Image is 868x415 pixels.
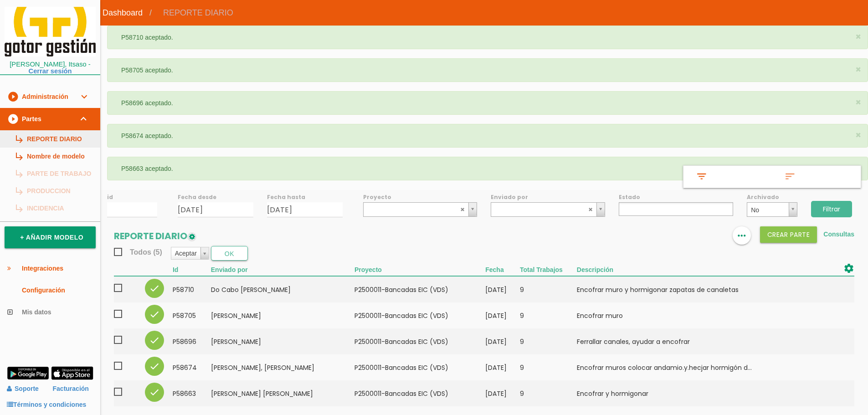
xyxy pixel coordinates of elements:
button: OK [211,246,248,261]
td: [PERSON_NAME] [PERSON_NAME] [211,380,354,406]
label: Proyecto [363,193,478,201]
td: 58663 [173,380,211,406]
div: P58696 aceptado. [107,91,868,115]
input: Filtrar [811,201,852,217]
i: subdirectory_arrow_right [14,148,23,165]
i: play_circle_filled [7,108,18,130]
img: itcons-logo [5,7,96,56]
i: play_circle_filled [7,86,18,108]
i: subdirectory_arrow_right [14,200,23,217]
td: P2500011-Bancadas EIC (VDS) [354,276,485,302]
td: P2500011-Bancadas EIC (VDS) [354,302,485,328]
td: 58710 [173,276,211,302]
i: check [149,361,160,372]
i: settings [843,263,854,274]
td: Encofrar muro y hormigonar zapatas de canaletas [577,276,816,302]
i: expand_more [78,108,89,130]
div: P58663 aceptado. [107,157,868,180]
span: No [751,203,785,217]
td: [DATE] [485,302,520,328]
th: Descripción [577,263,816,276]
th: Total Trabajos [520,263,577,276]
td: [PERSON_NAME] [211,302,354,328]
h2: REPORTE DIARIO [114,231,196,241]
a: Aceptar [171,247,209,259]
label: Archivado [747,193,797,201]
a: filter_list [683,166,772,188]
td: Encofrar muros colocar andamio.y.hecjar hormigón d... [577,354,816,380]
i: subdirectory_arrow_right [14,130,23,148]
a: Facturación [53,381,89,397]
i: check [149,335,160,346]
td: P2500011-Bancadas EIC (VDS) [354,328,485,354]
a: Consultas [823,231,854,238]
td: P2500011-Bancadas EIC (VDS) [354,354,485,380]
label: Enviado por [491,193,605,201]
td: [DATE] [485,354,520,380]
td: 9 [520,302,577,328]
td: P2500011-Bancadas EIC (VDS) [354,380,485,406]
div: P58710 aceptado. [107,26,868,49]
a: sort [772,166,861,188]
td: Encofrar y hormigonar [577,380,816,406]
div: P58705 aceptado. [107,58,868,82]
td: Do Cabo [PERSON_NAME] [211,276,354,302]
i: sort [783,171,797,183]
label: Estado [619,193,733,201]
td: 9 [520,380,577,406]
th: Enviado por [211,263,354,276]
button: × [855,163,861,173]
img: app-store.png [51,366,93,380]
td: 9 [520,328,577,354]
i: subdirectory_arrow_right [14,165,23,182]
img: edit-1.png [187,232,196,241]
label: Fecha desde [178,193,253,201]
td: 9 [520,276,577,302]
button: × [855,65,861,74]
td: [DATE] [485,276,520,302]
i: filter_list [694,171,709,183]
td: Encofrar muro [577,302,816,328]
th: Id [173,263,211,276]
i: check [149,309,160,320]
button: Crear PARTE [760,226,817,243]
span: REPORTE DIARIO [156,1,240,24]
span: Todos (5) [114,246,162,258]
img: google-play.png [7,366,49,380]
button: × [855,97,861,107]
div: P58674 aceptado. [107,124,868,148]
td: [DATE] [485,380,520,406]
label: Fecha hasta [267,193,343,201]
span: Aceptar [175,247,197,259]
th: Proyecto [354,263,485,276]
th: Fecha [485,263,520,276]
td: 58674 [173,354,211,380]
td: [PERSON_NAME], [PERSON_NAME] [211,354,354,380]
a: Cerrar sesión [29,67,72,75]
td: 9 [520,354,577,380]
button: × [855,32,861,41]
label: id [107,193,157,201]
td: [PERSON_NAME] [211,328,354,354]
td: [DATE] [485,328,520,354]
a: Crear PARTE [760,231,817,238]
i: expand_more [78,86,89,108]
i: check [149,387,160,398]
button: × [855,130,861,140]
a: Términos y condiciones [7,401,86,408]
td: Ferrallar canales, ayudar a encofrar [577,328,816,354]
i: check [149,283,160,294]
td: 58696 [173,328,211,354]
i: subdirectory_arrow_right [14,182,23,200]
a: Soporte [7,385,39,392]
td: 58705 [173,302,211,328]
a: + Añadir modelo [5,226,96,248]
i: more_horiz [736,226,748,245]
a: No [747,202,797,217]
